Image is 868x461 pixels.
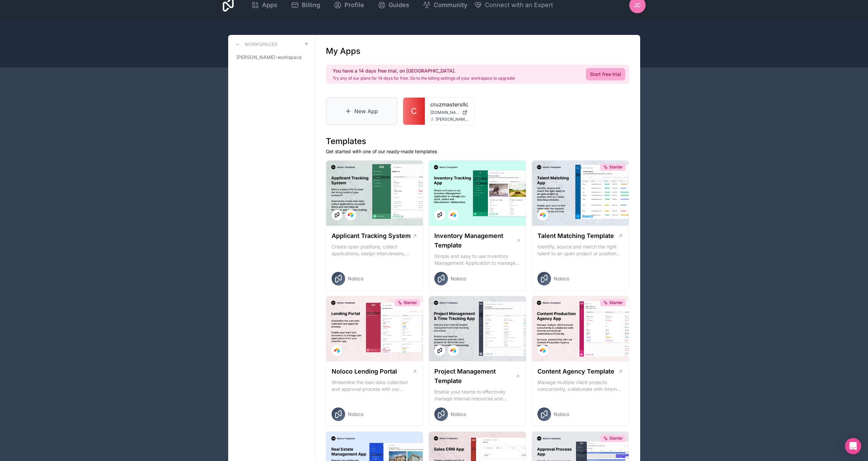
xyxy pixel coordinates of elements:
[344,0,364,10] span: Profile
[403,300,417,305] span: Starter
[434,367,515,386] h1: Project Management Template
[434,388,520,402] p: Enable your teams to effectively manage internal resources and execute client projects on time.
[333,76,515,81] p: Try any of our plans for 14 days for free. Go to the billing settings of your workspace to upgrade!
[586,68,625,80] a: Start free trial
[430,100,469,108] a: cruzmastersllc
[332,379,418,393] p: Streamline the loan data collection and approval process with our Lending Portal template.
[326,136,629,147] h1: Templates
[537,243,624,257] p: Identify, source and match the right talent to an open project or position with our Talent Matchi...
[540,348,546,353] img: Airtable Logo
[244,41,277,48] h3: Workspaces
[332,231,411,241] h1: Applicant Tracking System
[234,40,277,48] a: Workspaces
[348,212,353,218] img: Airtable Logo
[326,148,629,155] p: Get started with one of our ready-made templates
[845,438,861,454] div: Open Intercom Messenger
[609,300,623,305] span: Starter
[451,411,466,418] span: Noloco
[334,348,340,353] img: Airtable Logo
[403,98,425,125] a: C
[537,367,614,376] h1: Content Agency Template
[609,164,623,170] span: Starter
[411,106,417,117] span: C
[430,110,469,115] a: [DOMAIN_NAME]
[302,0,320,10] span: Billing
[262,0,277,10] span: Apps
[430,110,459,115] span: [DOMAIN_NAME]
[554,275,569,282] span: Noloco
[236,54,302,61] span: [PERSON_NAME]-workspace
[451,275,466,282] span: Noloco
[326,97,398,125] a: New App
[234,51,309,63] a: [PERSON_NAME]-workspace
[436,117,469,122] span: [PERSON_NAME][EMAIL_ADDRESS][PERSON_NAME][DOMAIN_NAME]
[634,1,641,9] span: JC
[348,275,363,282] span: Noloco
[434,253,520,266] p: Simple and easy to use Inventory Management Application to manage your stock, orders and Manufact...
[540,212,546,218] img: Airtable Logo
[389,0,409,10] span: Guides
[348,411,363,418] span: Noloco
[609,436,623,441] span: Starter
[537,231,614,241] h1: Talent Matching Template
[332,367,397,376] h1: Noloco Lending Portal
[333,67,515,74] h2: You have a 14 days free trial, on [GEOGRAPHIC_DATA].
[434,231,516,250] h1: Inventory Management Template
[332,243,418,257] p: Create open positions, collect applications, assign interviewers, centralise candidate feedback a...
[474,0,553,10] button: Connect with an Expert
[537,379,624,393] p: Manage multiple client projects concurrently, collaborate with internal and external stakeholders...
[451,212,456,218] img: Airtable Logo
[451,348,456,353] img: Airtable Logo
[434,0,467,10] span: Community
[554,411,569,418] span: Noloco
[485,0,553,10] span: Connect with an Expert
[326,46,360,57] h1: My Apps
